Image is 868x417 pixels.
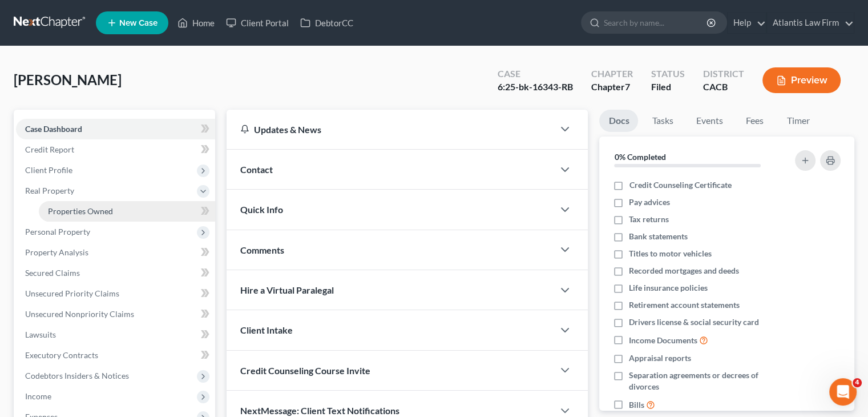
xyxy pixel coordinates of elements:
a: Docs [599,110,638,132]
span: Tax returns [629,214,669,225]
span: 4 [853,378,862,387]
span: Life insurance policies [629,282,708,294]
span: Drivers license & social security card [629,316,759,328]
span: Real Property [25,186,74,195]
span: Retirement account statements [629,299,740,311]
span: Personal Property [25,227,90,236]
a: Properties Owned [39,201,215,222]
div: Chapter [591,81,633,94]
a: Secured Claims [16,263,215,283]
a: Fees [736,110,773,132]
div: Filed [651,81,685,94]
a: Events [687,110,732,132]
a: Executory Contracts [16,345,215,366]
span: Recorded mortgages and deeds [629,265,739,276]
span: Client Intake [240,324,293,335]
span: Pay advices [629,197,670,208]
span: Case Dashboard [25,124,82,134]
a: Home [172,13,220,33]
div: District [703,67,744,81]
a: DebtorCC [294,13,359,33]
span: Bills [629,399,644,411]
a: Unsecured Priority Claims [16,283,215,304]
div: Case [498,67,573,81]
span: 7 [625,81,630,92]
a: Atlantis Law Firm [767,13,854,33]
span: Unsecured Priority Claims [25,288,119,298]
span: Quick Info [240,204,283,215]
iframe: Intercom live chat [829,378,857,406]
input: Search by name... [604,12,708,33]
a: Case Dashboard [16,119,215,139]
span: Titles to motor vehicles [629,248,712,259]
span: Unsecured Nonpriority Claims [25,309,134,319]
span: Executory Contracts [25,350,98,360]
span: Separation agreements or decrees of divorces [629,370,781,392]
span: Credit Report [25,145,74,154]
div: CACB [703,81,744,94]
a: Property Analysis [16,242,215,263]
div: Chapter [591,67,633,81]
a: Tasks [643,110,682,132]
span: Client Profile [25,165,72,175]
span: Properties Owned [48,206,113,216]
span: Contact [240,164,273,175]
div: Updates & News [240,123,540,135]
a: Help [728,13,766,33]
span: [PERSON_NAME] [14,71,122,88]
a: Credit Report [16,139,215,160]
span: Credit Counseling Course Invite [240,365,370,376]
span: Property Analysis [25,247,88,257]
strong: 0% Completed [614,152,665,162]
a: Timer [777,110,818,132]
span: Appraisal reports [629,352,691,364]
span: Secured Claims [25,268,80,278]
span: NextMessage: Client Text Notifications [240,405,399,416]
span: Bank statements [629,231,688,242]
div: 6:25-bk-16343-RB [498,81,573,94]
span: Comments [240,244,284,255]
div: Status [651,67,685,81]
a: Client Portal [220,13,294,33]
span: Lawsuits [25,330,56,339]
span: Hire a Virtual Paralegal [240,284,334,295]
a: Unsecured Nonpriority Claims [16,304,215,324]
button: Preview [762,67,841,93]
span: New Case [119,19,158,27]
span: Credit Counseling Certificate [629,179,731,191]
span: Income Documents [629,335,697,346]
span: Income [25,391,51,401]
a: Lawsuits [16,324,215,345]
span: Codebtors Insiders & Notices [25,371,129,380]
